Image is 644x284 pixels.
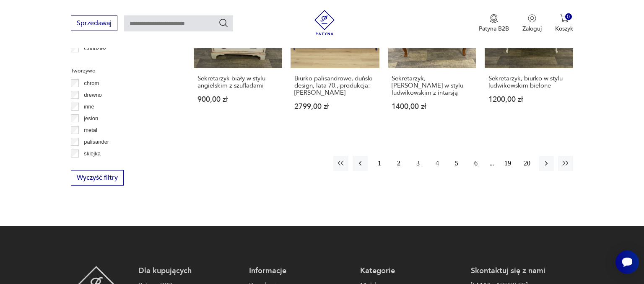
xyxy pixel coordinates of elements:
p: Kategorie [360,266,462,276]
p: Zaloguj [522,25,542,33]
button: Zaloguj [522,14,542,33]
h3: Sekretarzyk biały w stylu angielskim z szufladami [197,75,278,89]
h3: Sekretarzyk, [PERSON_NAME] w stylu ludwikowskim z intarsją [392,75,473,96]
p: Dla kupujących [138,266,241,276]
p: Patyna B2B [479,25,509,33]
button: 2 [391,156,406,171]
p: 1200,00 zł [488,96,569,103]
img: Ikona koszyka [560,14,569,23]
a: Ikona medaluPatyna B2B [479,14,509,33]
p: chrom [84,79,99,88]
h3: Biurko palisandrowe, duński design, lata 70., produkcja: [PERSON_NAME] [294,75,375,96]
p: Koszyk [555,25,573,33]
p: jesion [84,114,98,123]
p: sklejka [84,149,101,158]
p: Skontaktuj się z nami [471,266,573,276]
p: 900,00 zł [197,96,278,103]
p: Chodzież [84,44,106,53]
button: Sprzedawaj [71,15,117,31]
p: Informacje [249,266,351,276]
a: Sprzedawaj [71,21,117,27]
p: szkło [84,161,96,170]
iframe: Smartsupp widget button [615,250,639,274]
p: inne [84,102,94,111]
p: drewno [84,90,102,100]
button: 5 [449,156,464,171]
button: 4 [430,156,445,171]
img: Ikona medalu [490,14,498,23]
button: Patyna B2B [479,14,509,33]
button: 19 [500,156,515,171]
p: 2799,00 zł [294,103,375,110]
button: 0Koszyk [555,14,573,33]
button: Wyczyść filtry [71,170,124,186]
button: 1 [372,156,387,171]
div: 0 [565,13,572,21]
p: 1400,00 zł [392,103,473,110]
img: Ikonka użytkownika [528,14,536,23]
button: 6 [468,156,483,171]
p: Tworzywo [71,66,174,75]
p: Ćmielów [84,56,105,65]
img: Patyna - sklep z meblami i dekoracjami vintage [312,10,337,35]
button: 20 [519,156,535,171]
p: metal [84,126,97,135]
button: 3 [410,156,426,171]
button: Szukaj [218,18,229,28]
h3: Sekretarzyk, biurko w stylu ludwikowskim bielone [488,75,569,89]
p: palisander [84,137,109,147]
